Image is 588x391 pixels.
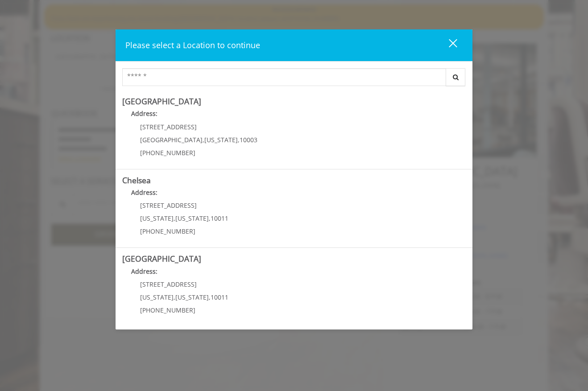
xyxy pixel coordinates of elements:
[238,136,240,144] span: ,
[140,148,195,157] span: [PHONE_NUMBER]
[140,227,195,235] span: [PHONE_NUMBER]
[131,109,157,118] b: Address:
[122,68,446,86] input: Search Center
[432,36,463,54] button: close dialog
[211,214,228,222] span: 10011
[209,214,211,222] span: ,
[451,74,461,80] i: Search button
[122,175,151,185] b: Chelsea
[175,214,209,222] span: [US_STATE]
[140,123,197,131] span: [STREET_ADDRESS]
[140,214,174,222] span: [US_STATE]
[140,293,174,301] span: [US_STATE]
[209,293,211,301] span: ,
[174,214,175,222] span: ,
[131,267,157,276] b: Address:
[174,293,175,301] span: ,
[140,201,197,210] span: [STREET_ADDRESS]
[140,280,197,288] span: [STREET_ADDRESS]
[203,136,204,144] span: ,
[122,68,466,91] div: Center Select
[140,136,203,144] span: [GEOGRAPHIC_DATA]
[122,96,201,107] b: [GEOGRAPHIC_DATA]
[125,40,260,50] span: Please select a Location to continue
[122,253,201,264] b: [GEOGRAPHIC_DATA]
[140,306,195,314] span: [PHONE_NUMBER]
[175,293,209,301] span: [US_STATE]
[204,136,238,144] span: [US_STATE]
[131,188,157,197] b: Address:
[211,293,228,301] span: 10011
[240,136,257,144] span: 10003
[439,38,456,52] div: close dialog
